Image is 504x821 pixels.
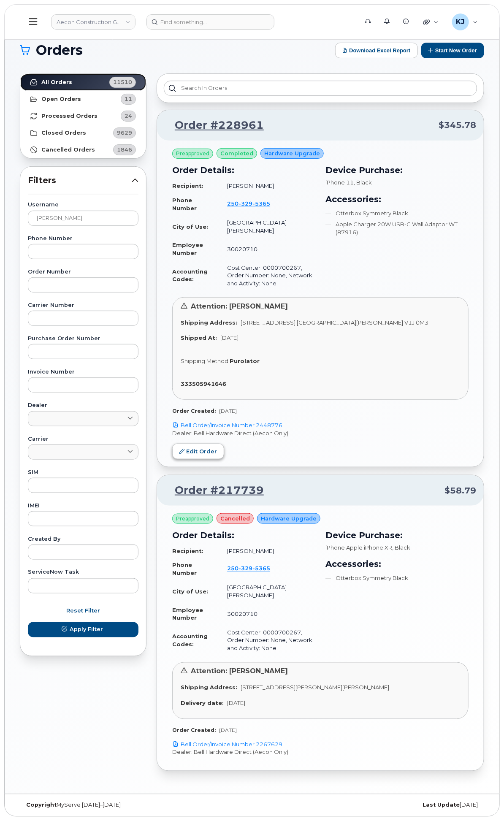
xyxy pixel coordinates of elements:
[20,108,146,125] a: Processed Orders24
[125,112,132,120] span: 24
[446,14,484,30] div: Kobe Justice
[164,81,477,96] input: Search in orders
[28,369,138,375] label: Invoice Number
[181,380,230,387] a: 333505941646
[172,182,203,189] strong: Recipient:
[172,444,224,459] a: Edit Order
[125,95,132,103] span: 11
[165,483,264,498] a: Order #217739
[28,174,132,187] span: Filters
[172,547,203,554] strong: Recipient:
[28,403,138,408] label: Dealer
[220,149,253,157] span: completed
[28,470,138,475] label: SIM
[227,565,280,572] a: 2503295365
[172,223,208,230] strong: City of Use:
[66,607,100,615] span: Reset Filter
[220,515,250,523] span: cancelled
[241,684,389,691] span: [STREET_ADDRESS][PERSON_NAME][PERSON_NAME]
[172,164,315,176] h3: Order Details:
[41,113,98,119] strong: Processed Orders
[172,197,197,211] strong: Phone Number
[325,574,469,583] li: Otterbox Symmetry Black
[325,193,469,206] h3: Accessories:
[439,119,476,131] span: $345.78
[172,607,203,622] strong: Employee Number
[113,78,132,86] span: 11510
[264,149,320,157] span: Hardware Upgrade
[219,179,315,193] td: [PERSON_NAME]
[325,558,469,571] h3: Accessories:
[325,209,469,217] li: Otterbox Symmetry Black
[325,179,354,186] span: iPhone 11
[421,43,484,58] a: Start New Order
[41,96,81,103] strong: Open Orders
[117,129,132,137] span: 9629
[227,200,270,207] span: 250
[20,125,146,141] a: Closed Orders9629
[219,238,315,260] td: 30020710
[172,529,315,542] h3: Order Details:
[325,529,469,542] h3: Device Purchase:
[176,150,209,157] span: Preapproved
[117,146,132,154] span: 1846
[181,684,237,691] strong: Shipping Address:
[181,334,217,341] strong: Shipped At:
[28,303,138,308] label: Carrier Number
[28,269,138,275] label: Order Number
[28,202,138,208] label: Username
[219,408,237,414] span: [DATE]
[335,43,418,58] button: Download Excel Report
[172,588,208,595] strong: City of Use:
[28,622,138,637] button: Apply Filter
[172,727,216,734] strong: Order Created:
[325,164,469,176] h3: Device Purchase:
[227,565,270,572] span: 250
[417,14,444,30] div: Quicklinks
[219,260,315,291] td: Cost Center: 0000700267, Order Number: None, Network and Activity: None
[20,802,252,809] div: MyServe [DATE]–[DATE]
[172,748,469,756] p: Dealer: Bell Hardware Direct (Aecon Only)
[20,74,146,91] a: All Orders11510
[325,220,469,236] li: Apple Charger 20W USB-C Wall Adaptor WT (87916)
[219,580,315,603] td: [GEOGRAPHIC_DATA][PERSON_NAME]
[28,336,138,341] label: Purchase Order Number
[219,626,315,656] td: Cost Center: 0000700267, Order Number: None, Network and Activity: None
[227,700,245,707] span: [DATE]
[252,802,484,809] div: [DATE]
[219,215,315,238] td: [GEOGRAPHIC_DATA][PERSON_NAME]
[191,667,288,675] span: Attention: [PERSON_NAME]
[28,570,138,575] label: ServiceNow Task
[219,727,237,734] span: [DATE]
[36,44,83,57] span: Orders
[20,141,146,158] a: Cancelled Orders1846
[41,146,95,153] strong: Cancelled Orders
[252,200,270,207] span: 5365
[181,700,224,707] strong: Delivery date:
[41,130,86,136] strong: Closed Orders
[219,544,315,558] td: [PERSON_NAME]
[172,241,203,256] strong: Employee Number
[28,536,138,542] label: Created By
[392,544,410,551] span: , Black
[181,319,237,326] strong: Shipping Address:
[28,503,138,509] label: IMEI
[220,334,238,341] span: [DATE]
[41,79,72,86] strong: All Orders
[238,565,252,572] span: 329
[172,422,282,428] a: Bell Order/Invoice Number 2448776
[261,515,317,523] span: Hardware Upgrade
[444,485,476,497] span: $58.79
[325,544,392,551] span: iPhone Apple iPhone XR
[172,429,469,437] p: Dealer: Bell Hardware Direct (Aecon Only)
[227,200,280,207] a: 2503295365
[423,802,460,808] strong: Last Update
[20,91,146,108] a: Open Orders11
[172,408,216,414] strong: Order Created:
[181,358,230,364] span: Shipping Method:
[165,118,264,133] a: Order #228961
[181,380,226,387] strong: 333505941646
[172,268,208,283] strong: Accounting Codes:
[219,603,315,626] td: 30020710
[191,302,288,310] span: Attention: [PERSON_NAME]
